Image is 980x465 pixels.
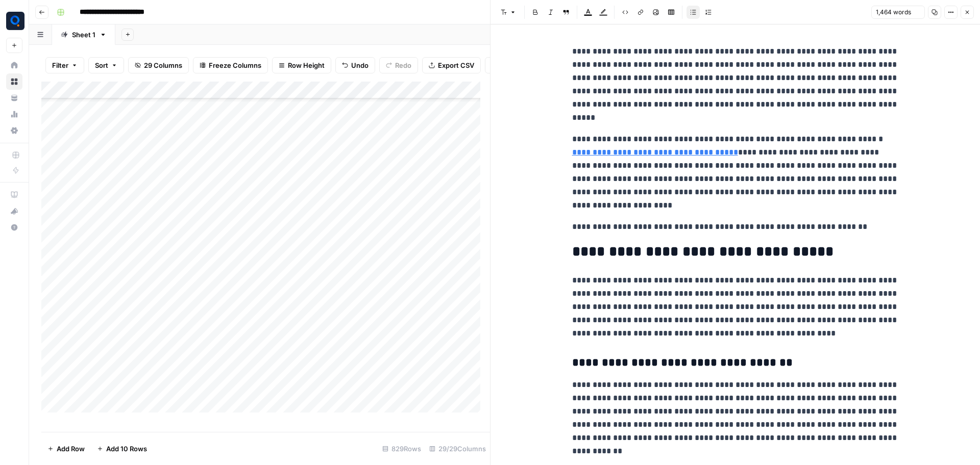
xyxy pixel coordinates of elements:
img: Qubit - SEO Logo [6,12,24,30]
a: Home [6,57,22,73]
span: Undo [351,60,369,70]
a: Your Data [6,90,22,106]
button: Sort [88,57,124,73]
button: Add Row [41,441,91,457]
div: Sheet 1 [72,30,95,40]
button: 1,464 words [871,6,925,19]
button: Undo [335,57,375,73]
a: Settings [6,122,22,139]
button: Workspace: Qubit - SEO [6,8,22,34]
a: Browse [6,73,22,90]
span: Freeze Columns [209,60,261,70]
button: Redo [379,57,418,73]
div: 29/29 Columns [425,441,490,457]
span: 29 Columns [144,60,182,70]
div: What's new? [7,203,22,219]
span: 1,464 words [876,8,911,17]
span: Add 10 Rows [106,444,147,454]
button: Freeze Columns [193,57,268,73]
div: 829 Rows [378,441,425,457]
span: Redo [395,60,411,70]
button: What's new? [6,203,22,219]
span: Add Row [57,444,85,454]
button: Help + Support [6,219,22,236]
a: Usage [6,106,22,122]
a: AirOps Academy [6,187,22,203]
span: Row Height [288,60,325,70]
span: Filter [52,60,68,70]
button: Row Height [272,57,331,73]
button: Export CSV [422,57,481,73]
button: 29 Columns [128,57,189,73]
span: Export CSV [438,60,474,70]
a: Sheet 1 [52,24,115,45]
button: Filter [45,57,84,73]
span: Sort [95,60,108,70]
button: Add 10 Rows [91,441,153,457]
